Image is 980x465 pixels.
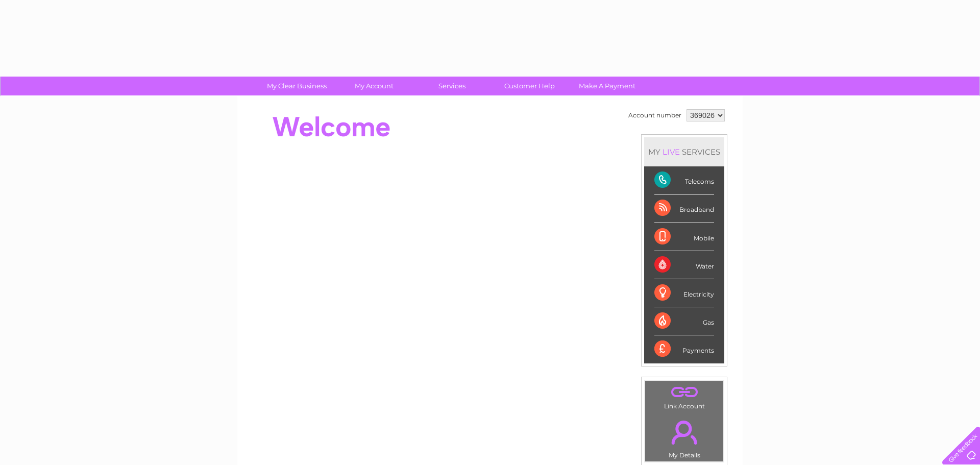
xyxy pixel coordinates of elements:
[654,223,714,251] div: Mobile
[654,279,714,307] div: Electricity
[645,412,724,462] td: My Details
[654,166,714,194] div: Telecoms
[654,194,714,223] div: Broadband
[644,137,724,166] div: MY SERVICES
[654,335,714,363] div: Payments
[565,77,649,95] a: Make A Payment
[648,414,721,450] a: .
[645,380,724,412] td: Link Account
[626,107,684,124] td: Account number
[654,251,714,279] div: Water
[654,307,714,335] div: Gas
[410,77,494,95] a: Services
[332,77,416,95] a: My Account
[487,77,572,95] a: Customer Help
[255,77,339,95] a: My Clear Business
[660,147,682,157] div: LIVE
[648,383,721,401] a: .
